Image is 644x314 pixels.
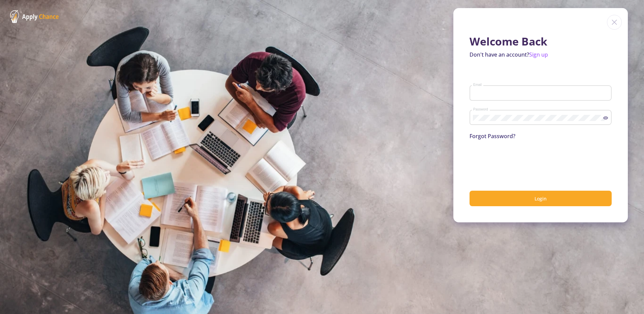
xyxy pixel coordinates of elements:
iframe: reCAPTCHA [470,148,572,175]
a: Sign up [529,51,548,58]
h1: Welcome Back [470,35,612,48]
a: Forgot Password? [470,132,515,140]
span: Login [535,195,547,202]
img: ApplyChance Logo [10,10,59,23]
button: Login [470,191,612,207]
p: Don't have an account? [470,51,612,59]
img: close icon [607,15,622,30]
